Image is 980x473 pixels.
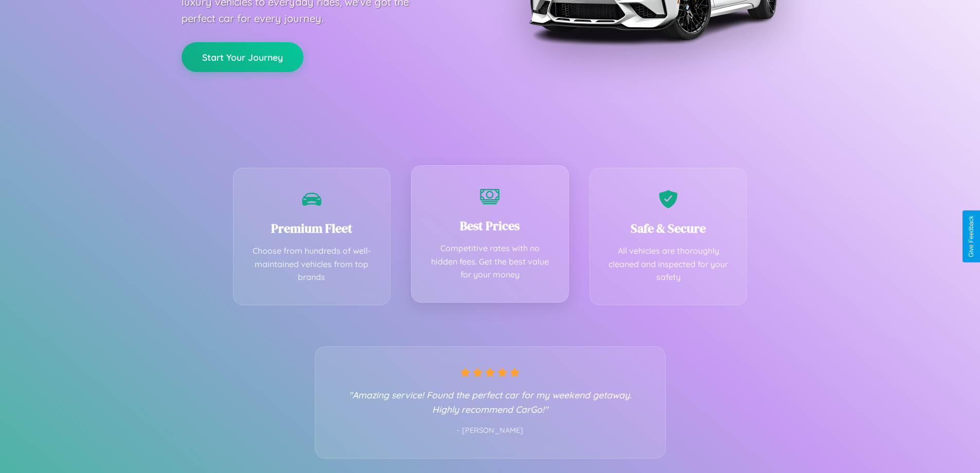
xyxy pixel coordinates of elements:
h3: Safe & Secure [605,220,732,237]
p: "Amazing service! Found the perfect car for my weekend getaway. Highly recommend CarGo!" [336,388,645,416]
h3: Best Prices [427,217,553,234]
h3: Premium Fleet [249,220,375,237]
p: All vehicles are thoroughly cleaned and inspected for your safety [605,244,732,284]
p: Choose from hundreds of well-maintained vehicles from top brands [249,244,375,284]
button: Start Your Journey [182,42,304,72]
p: Competitive rates with no hidden fees. Get the best value for your money [427,242,553,282]
p: - [PERSON_NAME] [336,424,645,437]
div: Give Feedback [968,216,975,257]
